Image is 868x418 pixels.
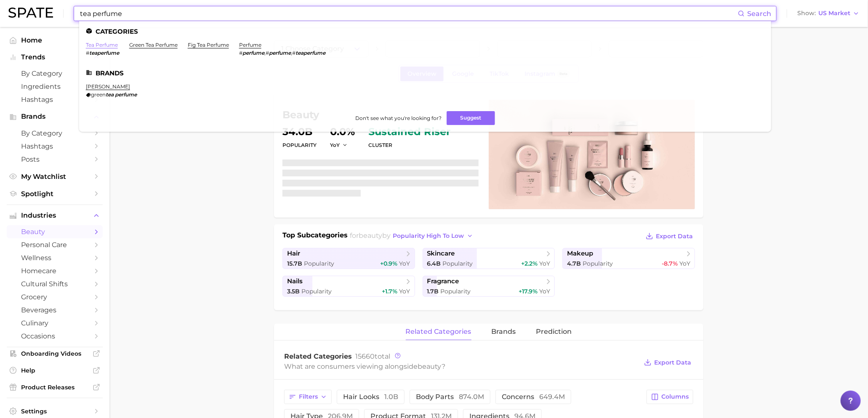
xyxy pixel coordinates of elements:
[7,304,103,317] a: beverages
[7,170,103,183] a: My Watchlist
[21,96,88,104] span: Hashtags
[21,69,88,77] span: by Category
[795,8,862,19] button: ShowUS Market
[21,36,88,44] span: Home
[7,364,103,377] a: Help
[89,50,119,56] em: teaperfume
[393,232,464,240] span: popularity high to low
[287,260,302,267] span: 15.7b
[384,393,398,401] span: 1.0b
[7,127,103,140] a: by Category
[269,50,291,56] em: perfume
[330,127,355,137] dd: 0.0%
[7,405,103,418] a: Settings
[797,11,816,16] span: Show
[747,10,771,18] span: Search
[21,212,88,219] span: Industries
[539,288,550,295] span: YoY
[567,250,593,258] span: makeup
[21,383,88,391] span: Product Releases
[284,361,638,372] div: What are consumers viewing alongside ?
[129,42,178,48] a: green tea perfume
[492,328,516,335] span: brands
[7,290,103,304] a: grocery
[21,190,88,198] span: Spotlight
[21,53,88,61] span: Trends
[443,260,473,267] span: Popularity
[239,50,242,56] span: #
[423,276,555,297] a: fragrance1.7b Popularity+17.9% YoY
[301,288,332,295] span: Popularity
[7,317,103,330] a: culinary
[7,381,103,394] a: Product Releases
[239,50,325,56] div: , ,
[647,390,693,404] button: Columns
[21,228,88,236] span: beauty
[406,328,471,335] span: related categories
[656,233,693,240] span: Export Data
[427,277,459,285] span: fragrance
[7,238,103,251] a: personal care
[644,230,695,242] button: Export Data
[7,225,103,238] a: beauty
[282,127,317,137] dd: 34.0b
[21,254,88,262] span: wellness
[502,394,565,400] span: concerns
[21,293,88,301] span: grocery
[7,51,103,64] button: Trends
[350,232,476,240] span: for by
[284,352,352,360] span: Related Categories
[21,83,88,91] span: Ingredients
[266,50,269,56] span: #
[7,34,103,47] a: Home
[355,352,390,360] span: total
[299,393,318,400] span: Filters
[287,288,300,295] span: 3.5b
[86,83,130,90] a: [PERSON_NAME]
[8,8,53,18] img: SPATE
[106,91,114,98] em: tea
[391,230,476,242] button: popularity high to low
[115,91,137,98] em: perfume
[282,276,415,297] a: nails3.5b Popularity+1.7% YoY
[86,69,764,77] li: Brands
[355,352,375,360] span: 15660
[343,394,398,400] span: hair looks
[539,260,550,267] span: YoY
[292,50,296,56] span: #
[21,306,88,314] span: beverages
[86,42,118,48] a: tea perfume
[7,110,103,123] button: Brands
[427,260,441,267] span: 6.4b
[418,362,442,370] span: beauty
[399,260,410,267] span: YoY
[21,350,88,357] span: Onboarding Videos
[459,393,484,401] span: 874.0m
[441,288,471,295] span: Popularity
[427,250,455,258] span: skincare
[21,142,88,150] span: Hashtags
[536,328,572,335] span: Prediction
[423,248,555,269] a: skincare6.4b Popularity+2.2% YoY
[287,277,303,285] span: nails
[355,115,442,121] span: Don't see what you're looking for?
[7,187,103,200] a: Spotlight
[86,50,89,56] span: #
[21,407,88,415] span: Settings
[21,155,88,163] span: Posts
[447,111,495,125] button: Suggest
[521,260,538,267] span: +2.2%
[86,28,764,35] li: Categories
[642,357,693,368] button: Export Data
[7,209,103,222] button: Industries
[91,91,106,98] span: green
[7,80,103,93] a: Ingredients
[242,50,264,56] em: perfume
[427,288,439,295] span: 1.7b
[282,140,317,150] dt: Popularity
[188,42,229,48] a: fig tea perfume
[368,140,450,150] dt: cluster
[662,260,678,267] span: -8.7%
[382,288,398,295] span: +1.7%
[7,67,103,80] a: by Category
